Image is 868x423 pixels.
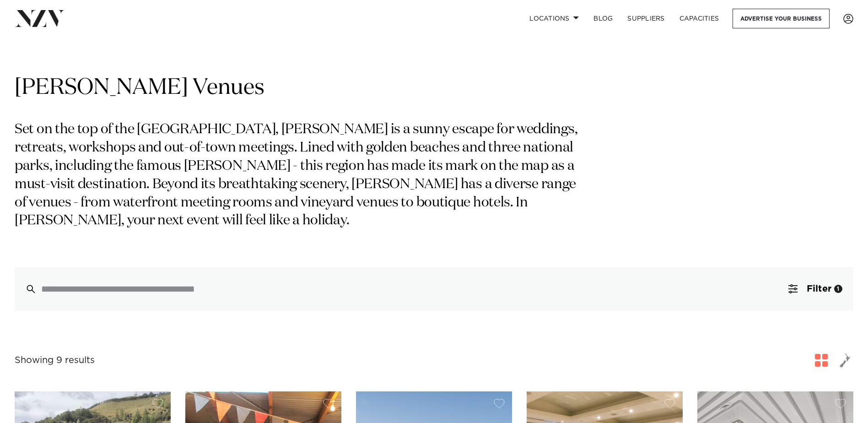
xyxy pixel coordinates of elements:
a: SUPPLIERS [620,9,672,28]
a: Capacities [672,9,727,28]
img: nzv-logo.png [15,10,65,27]
a: BLOG [586,9,620,28]
a: Advertise your business [733,9,830,28]
div: 1 [834,285,842,293]
a: Locations [522,9,586,28]
button: Filter1 [777,267,853,311]
div: Showing 9 results [15,353,95,368]
p: Set on the top of the [GEOGRAPHIC_DATA], [PERSON_NAME] is a sunny escape for weddings, retreats, ... [15,121,580,230]
span: Filter [807,284,831,293]
h1: [PERSON_NAME] Venues [15,74,853,103]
